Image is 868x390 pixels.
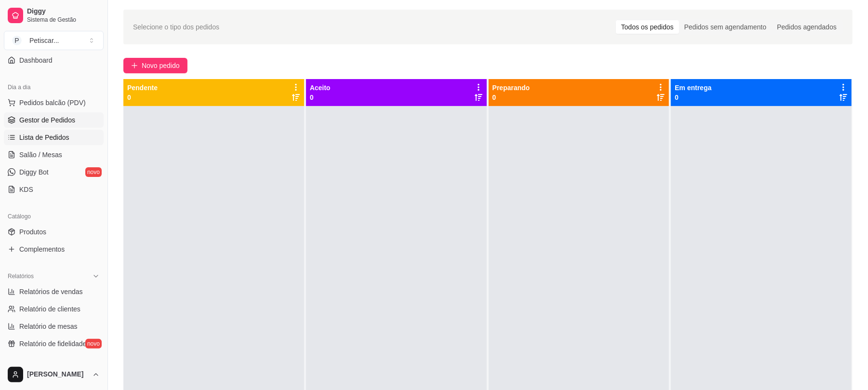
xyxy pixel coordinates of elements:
[4,4,104,27] a: DiggySistema de Gestão
[4,363,104,386] button: [PERSON_NAME]
[19,227,46,237] span: Produtos
[19,185,33,194] span: KDS
[142,60,180,71] span: Novo pedido
[4,319,104,334] a: Relatório de mesas
[27,16,100,24] span: Sistema de Gestão
[4,53,104,68] a: Dashboard
[4,301,104,317] a: Relatório de clientes
[4,242,104,257] a: Complementos
[27,7,100,16] span: Diggy
[493,93,530,102] p: 0
[4,80,104,95] div: Dia a dia
[19,339,86,349] span: Relatório de fidelidade
[4,209,104,224] div: Catálogo
[19,133,69,142] span: Lista de Pedidos
[4,147,104,162] a: Salão / Mesas
[679,20,772,34] div: Pedidos sem agendamento
[4,164,104,180] a: Diggy Botnovo
[310,83,331,93] p: Aceito
[675,83,711,93] p: Em entrega
[8,272,34,280] span: Relatórios
[4,31,104,50] button: Select a team
[19,98,86,108] span: Pedidos balcão (PDV)
[19,150,62,160] span: Salão / Mesas
[616,20,679,34] div: Todos os pedidos
[4,224,104,240] a: Produtos
[4,284,104,299] a: Relatórios de vendas
[310,93,331,102] p: 0
[675,93,711,102] p: 0
[4,130,104,145] a: Lista de Pedidos
[4,95,104,110] button: Pedidos balcão (PDV)
[19,55,53,65] span: Dashboard
[12,36,22,45] span: P
[123,58,187,73] button: Novo pedido
[127,83,158,93] p: Pendente
[133,22,219,32] span: Selecione o tipo dos pedidos
[29,36,59,45] div: Petiscar ...
[4,182,104,197] a: KDS
[19,287,83,296] span: Relatórios de vendas
[127,93,158,102] p: 0
[493,83,530,93] p: Preparando
[19,322,78,331] span: Relatório de mesas
[131,62,138,69] span: plus
[772,20,842,34] div: Pedidos agendados
[4,336,104,351] a: Relatório de fidelidadenovo
[19,115,75,125] span: Gestor de Pedidos
[27,370,88,379] span: [PERSON_NAME]
[19,244,65,254] span: Complementos
[4,112,104,128] a: Gestor de Pedidos
[19,304,80,314] span: Relatório de clientes
[19,167,49,177] span: Diggy Bot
